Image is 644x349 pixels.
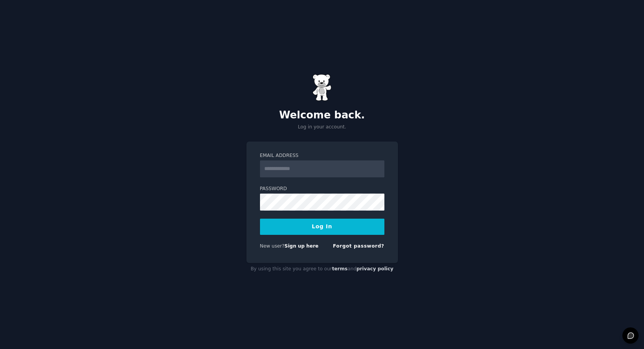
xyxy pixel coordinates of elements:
button: Log In [260,219,384,235]
img: Gummy Bear [313,74,332,101]
a: Sign up here [284,243,318,249]
label: Email Address [260,152,384,159]
span: New user? [260,243,285,249]
div: By using this site you agree to our and [246,263,398,275]
p: Log in your account. [246,124,398,131]
h2: Welcome back. [246,109,398,121]
a: privacy policy [357,266,394,271]
a: terms [332,266,347,271]
a: Forgot password? [333,243,384,249]
label: Password [260,185,384,192]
